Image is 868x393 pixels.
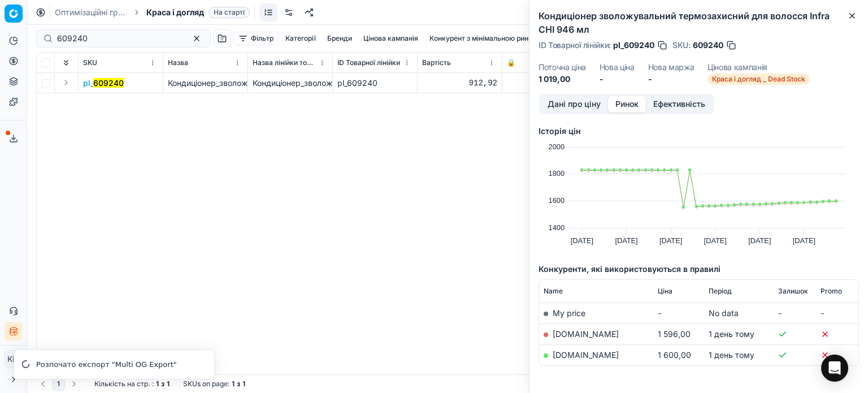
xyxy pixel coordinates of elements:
[553,350,619,360] a: [DOMAIN_NAME]
[708,63,810,71] dt: Цінова кампанія
[5,350,23,368] button: КM
[709,329,754,339] span: 1 день тому
[146,7,250,18] span: Краса і доглядНа старті
[156,379,159,388] strong: 1
[168,78,468,88] span: Кондиціонер_зволожувальний_термозахисний_для_волосся_Infra_CHI_946_мл
[233,32,279,45] button: Фільтр
[648,63,695,71] dt: Нова маржа
[422,58,451,67] span: Вартість
[67,377,81,391] button: Go to next page
[36,377,81,391] nav: pagination
[704,236,727,245] text: [DATE]
[539,74,586,85] dd: 1 019,00
[608,96,646,113] button: Ринок
[708,74,810,85] span: Краса і догляд _ Dead Stock
[425,32,575,45] button: Конкурент з мінімальною ринковою ціною
[553,308,585,318] span: My price
[422,77,497,89] div: 912,92
[93,78,124,88] mark: 609240
[168,58,188,67] span: Назва
[709,350,754,360] span: 1 день тому
[539,9,859,36] h2: Кондиціонер зволожувальний термозахисний для волосся Infra CHI 946 мл
[704,303,774,323] td: No data
[816,303,858,323] td: -
[600,74,635,85] dd: -
[571,236,593,245] text: [DATE]
[281,32,320,45] button: Категорії
[359,32,423,45] button: Цінова кампанія
[337,58,400,67] span: ID Товарної лінійки
[709,287,732,296] span: Період
[544,287,563,296] span: Name
[672,41,691,49] span: SKU :
[59,56,73,70] button: Expand all
[693,40,723,51] span: 609240
[549,169,565,178] text: 1800
[615,236,637,245] text: [DATE]
[36,377,50,391] button: Go to previous page
[507,58,515,67] span: 🔒
[253,77,328,89] div: Кондиціонер_зволожувальний_термозахисний_для_волосся_Infra_CHI_946_мл
[209,7,250,18] span: На старті
[821,287,842,296] span: Promo
[36,359,201,370] div: Розпочато експорт "Multi OG Export"
[253,58,316,67] span: Назва лінійки товарів
[658,350,691,360] span: 1 600,00
[83,77,124,89] button: pl_609240
[232,379,235,388] strong: 1
[57,33,181,44] input: Пошук по SKU або назві
[646,96,713,113] button: Ефективність
[237,379,240,388] strong: з
[549,142,565,151] text: 2000
[653,303,704,323] td: -
[648,74,695,85] dd: -
[55,7,250,18] nav: breadcrumb
[658,287,672,296] span: Ціна
[52,377,65,391] button: 1
[793,236,815,245] text: [DATE]
[539,264,859,275] h5: Конкуренти, які використовуються в правилі
[821,355,848,382] div: Open Intercom Messenger
[613,40,654,51] span: pl_609240
[539,63,586,71] dt: Поточна ціна
[146,7,204,18] span: Краса і догляд
[540,96,608,113] button: Дані про ціну
[748,236,771,245] text: [DATE]
[539,126,859,137] h5: Історія цін
[83,58,97,67] span: SKU
[59,76,73,89] button: Expand
[183,379,229,388] span: SKUs on page :
[5,351,22,368] span: КM
[549,223,565,232] text: 1400
[161,379,164,388] strong: з
[337,77,413,89] div: pl_609240
[659,236,682,245] text: [DATE]
[83,77,124,89] span: pl_
[549,196,565,205] text: 1600
[55,7,127,18] a: Оптимізаційні групи
[323,32,357,45] button: Бренди
[242,379,245,388] strong: 1
[778,287,808,296] span: Залишок
[167,379,170,388] strong: 1
[658,329,691,339] span: 1 596,00
[774,303,816,323] td: -
[94,379,170,388] div: :
[539,41,611,49] span: ID Товарної лінійки :
[94,379,150,388] span: Кількість на стр.
[600,63,635,71] dt: Нова ціна
[553,329,619,339] a: [DOMAIN_NAME]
